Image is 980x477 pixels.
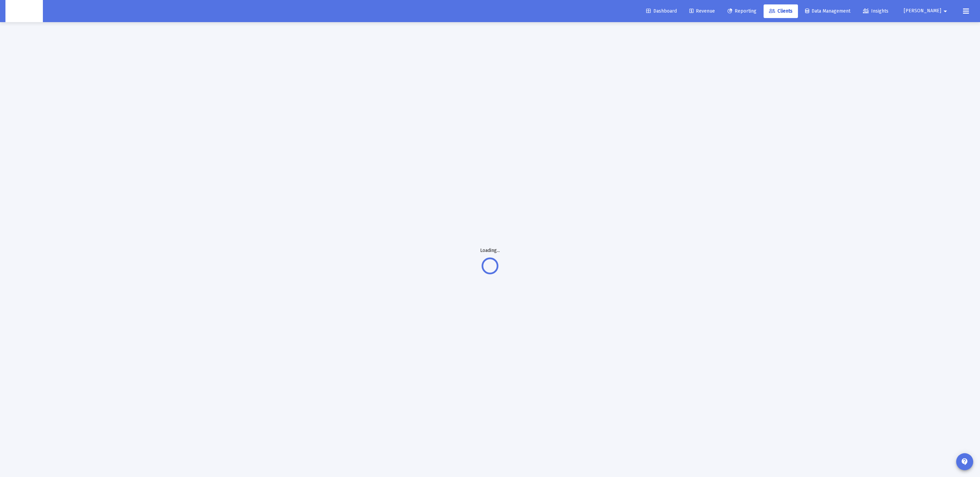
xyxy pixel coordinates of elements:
span: Insights [863,8,888,14]
span: Clients [769,8,793,14]
a: Dashboard [641,4,682,18]
mat-icon: arrow_drop_down [941,4,949,18]
a: Reporting [722,4,762,18]
span: Revenue [689,8,715,14]
span: Data Management [805,8,850,14]
span: [PERSON_NAME] [904,8,941,14]
a: Revenue [684,4,720,18]
a: Insights [857,4,894,18]
button: [PERSON_NAME] [896,4,958,18]
a: Clients [764,4,798,18]
span: Reporting [728,8,756,14]
mat-icon: contact_support [961,458,969,466]
img: Dashboard [11,4,38,18]
span: Dashboard [646,8,677,14]
a: Data Management [800,4,856,18]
